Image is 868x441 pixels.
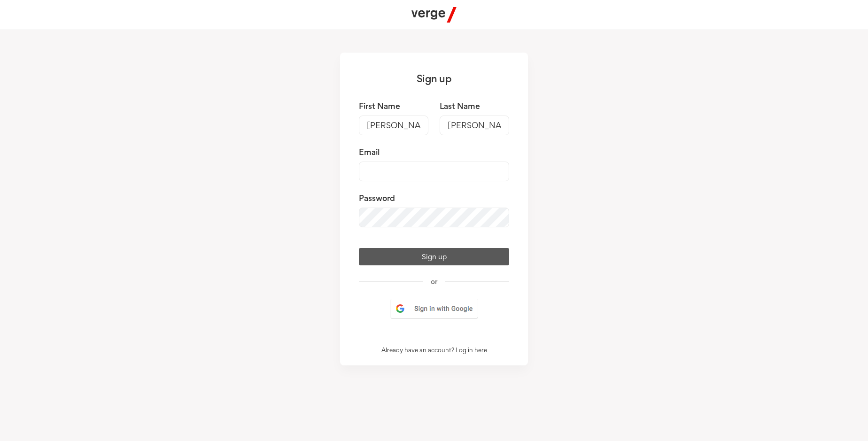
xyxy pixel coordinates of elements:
h3: Sign up [340,53,528,101]
img: Verge [411,7,457,23]
button: Sign up [359,248,509,265]
img: google-sign-in.png [389,298,479,319]
label: Password [359,193,509,204]
p: or [359,277,509,286]
label: Email [359,147,509,158]
a: Already have an account? Log in here [381,346,487,354]
label: First Name [359,101,428,112]
label: Last Name [440,101,509,112]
